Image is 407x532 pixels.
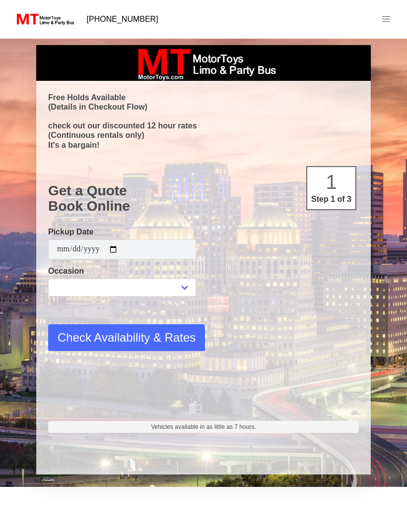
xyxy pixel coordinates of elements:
[48,265,196,277] label: Occasion
[48,324,205,351] button: Check Availability & Rates
[48,226,196,238] label: Pickup Date
[48,183,359,214] h1: Get a Quote Book Online
[48,130,359,140] p: (Continuous rentals only)
[58,329,196,347] span: Check Availability & Rates
[373,6,399,32] a: menu
[48,102,359,112] p: (Details in Checkout Flow)
[326,171,337,193] span: 1
[48,140,359,150] p: It's a bargain!
[14,12,75,26] img: MotorToys Logo
[151,422,256,431] span: Vehicles available in as little as 7 hours.
[311,193,351,205] p: Step 1 of 3
[81,9,164,29] a: [PHONE_NUMBER]
[48,121,359,130] p: check out our discounted 12 hour rates
[129,45,278,81] img: box_logo_brand.jpeg
[48,93,359,102] p: Free Holds Available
